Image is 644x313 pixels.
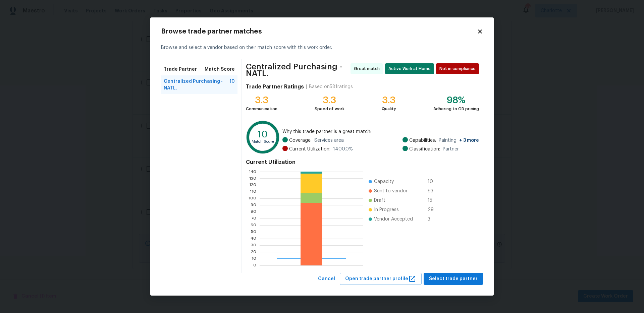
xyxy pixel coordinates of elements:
span: Partner [443,146,459,152]
span: 1400.0 % [333,146,353,152]
div: | [304,83,309,90]
span: Cancel [318,275,335,283]
span: Classification: [409,146,440,152]
div: 3.3 [315,97,344,104]
text: 10 [252,256,256,260]
text: 10 [258,129,268,139]
text: Match Score [252,140,274,143]
text: 40 [251,236,256,240]
text: 20 [251,250,256,254]
span: Current Utilization: [289,146,330,152]
text: 0 [253,263,256,267]
span: Painting [439,137,479,144]
span: + 3 more [459,138,479,143]
span: Coverage: [289,137,312,144]
div: Communication [246,106,277,112]
text: 130 [249,176,256,180]
span: Trade Partner [164,66,197,73]
span: Vendor Accepted [374,216,413,223]
span: 93 [428,188,438,194]
button: Open trade partner profile [340,273,422,285]
span: Match Score [205,66,235,73]
span: Not in compliance [439,65,478,72]
span: Capacity [374,178,394,185]
span: Select trade partner [429,275,478,283]
div: 3.3 [382,97,396,104]
span: Great match [354,65,382,72]
span: 3 [428,216,438,223]
span: Draft [374,197,385,204]
h4: Current Utilization [246,159,479,166]
span: Centralized Purchasing - NATL. [164,78,229,91]
div: 98% [433,97,479,104]
h4: Trade Partner Ratings [246,83,304,90]
text: 100 [249,196,256,200]
span: 29 [428,206,438,213]
div: Based on 581 ratings [309,83,353,90]
button: Select trade partner [424,273,483,285]
text: 90 [251,203,256,207]
span: 10 [428,178,438,185]
span: Services area [314,137,344,144]
div: Quality [382,106,396,112]
text: 120 [249,183,256,187]
text: 60 [251,223,256,227]
span: 15 [428,197,438,204]
span: In Progress [374,206,399,213]
button: Cancel [315,273,338,285]
span: Centralized Purchasing - NATL. [246,63,348,77]
text: 50 [251,230,256,234]
span: Open trade partner profile [345,275,416,283]
text: 70 [251,216,256,220]
div: 3.3 [246,97,277,104]
text: 80 [251,209,256,213]
h2: Browse trade partner matches [161,28,477,35]
span: Why this trade partner is a great match: [282,128,479,135]
span: 10 [229,78,235,91]
span: Capabilities: [409,137,436,144]
text: 140 [249,169,256,173]
span: Active Work at Home [388,65,433,72]
div: Browse and select a vendor based on their match score with this work order. [161,36,483,59]
text: 30 [251,243,256,247]
span: Sent to vendor [374,188,408,194]
div: Adhering to OD pricing [433,106,479,112]
text: 110 [250,189,256,193]
div: Speed of work [315,106,344,112]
